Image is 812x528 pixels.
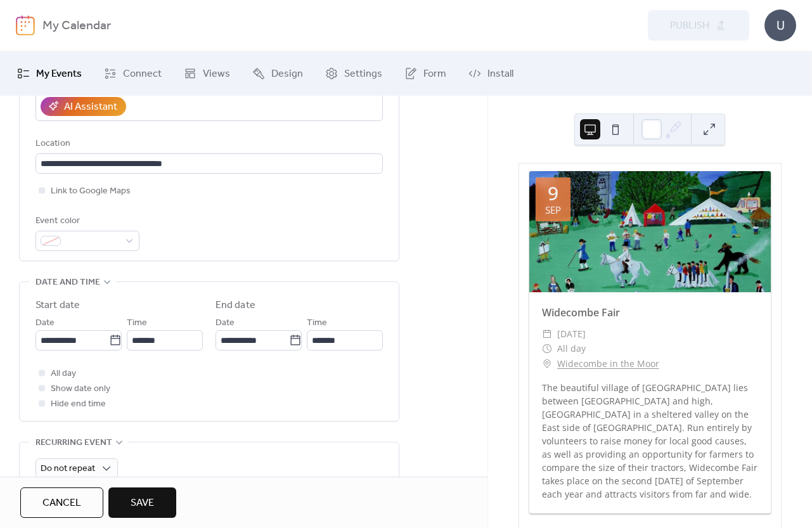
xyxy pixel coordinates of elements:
button: AI Assistant [41,97,126,116]
span: Date and time [35,275,100,290]
span: Hide end time [51,397,106,412]
div: Event color [35,214,137,229]
span: Connect [123,67,162,82]
a: Design [243,56,313,91]
span: Time [307,316,327,331]
a: Install [459,56,523,91]
div: Start date [35,298,80,313]
div: ​ [542,356,552,371]
div: Sep [545,205,561,215]
div: U [764,10,796,41]
div: ​ [542,341,552,356]
span: Date [35,316,55,331]
span: Link to Google Maps [51,184,131,199]
span: Form [423,67,446,82]
div: Widecombe Fair [529,305,771,320]
div: Location [35,136,380,151]
span: Design [271,67,303,82]
span: Do not repeat [41,460,95,477]
span: Views [203,67,230,82]
span: [DATE] [557,326,586,342]
div: AI Assistant [64,100,117,115]
a: Form [395,56,456,91]
span: All day [557,341,586,356]
div: 9 [548,184,558,203]
div: End date [216,298,255,313]
a: Views [174,56,240,91]
span: Settings [344,67,382,82]
span: Cancel [42,496,81,511]
span: All day [51,366,76,382]
a: My Events [8,56,91,91]
a: Connect [94,56,171,91]
span: Install [487,67,513,82]
img: logo [16,15,35,35]
a: Settings [316,56,392,91]
button: Save [108,487,176,518]
a: Widecombe in the Moor [557,356,659,371]
span: My Events [36,67,82,82]
span: Date [216,316,235,331]
b: My Calendar [42,14,111,38]
span: Show date only [51,382,110,397]
span: Time [127,316,147,331]
div: The beautiful village of [GEOGRAPHIC_DATA] lies between [GEOGRAPHIC_DATA] and high, [GEOGRAPHIC_D... [529,381,771,501]
span: Save [131,496,154,511]
span: Recurring event [35,435,112,451]
div: ​ [542,326,552,342]
button: Cancel [20,487,103,518]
